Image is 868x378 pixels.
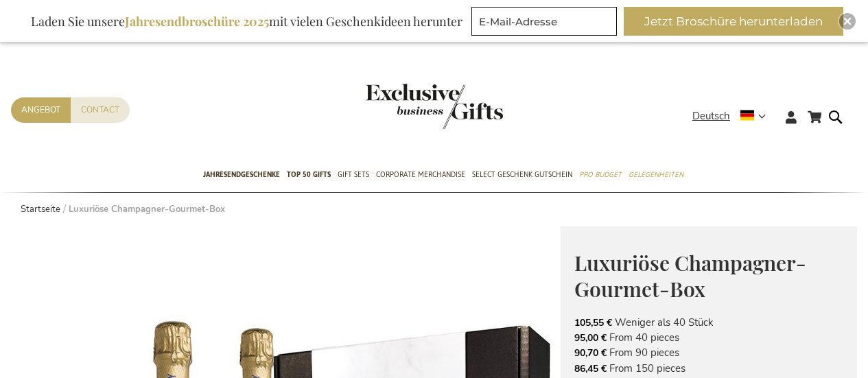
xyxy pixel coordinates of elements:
[574,315,843,330] li: Weniger als 40 Stück
[125,13,269,29] b: Jahresendbroschüre 2025
[692,108,775,124] div: Deutsch
[69,203,225,215] strong: Luxuriöse Champagner-Gourmet-Box
[574,249,806,303] span: Luxuriöse Champagner-Gourmet-Box
[574,345,843,360] li: From 90 pieces
[579,167,622,182] span: Pro Budget
[472,167,572,182] span: Select Geschenk Gutschein
[25,7,469,36] div: Laden Sie unsere mit vielen Geschenkideen herunter
[366,84,503,129] img: Exclusive Business gifts logo
[574,316,612,329] span: 105,55 €
[843,17,852,25] img: Close
[629,167,683,182] span: Gelegenheiten
[203,167,280,182] span: Jahresendgeschenke
[287,167,331,182] span: TOP 50 Gifts
[376,167,465,182] span: Corporate Merchandise
[338,167,369,182] span: Gift Sets
[574,361,843,376] li: From 150 pieces
[624,7,843,36] button: Jetzt Broschüre herunterladen
[71,97,130,123] a: Contact
[574,331,607,344] span: 95,00 €
[692,108,730,124] span: Deutsch
[21,203,60,215] a: Startseite
[574,362,607,375] span: 86,45 €
[574,330,843,345] li: From 40 pieces
[471,7,621,40] form: marketing offers and promotions
[366,84,434,129] a: store logo
[11,97,71,123] a: Angebot
[839,13,856,29] div: Close
[471,7,617,36] input: E-Mail-Adresse
[574,346,607,359] span: 90,70 €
